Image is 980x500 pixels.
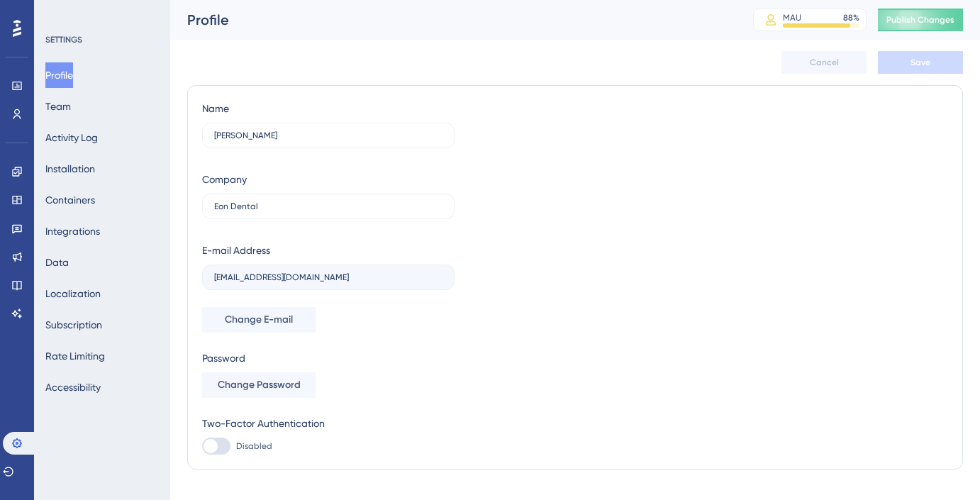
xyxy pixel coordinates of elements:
[218,377,301,394] span: Change Password
[214,201,442,211] input: Company Name
[225,311,293,328] span: Change E-mail
[187,10,718,30] div: Profile
[214,130,442,140] input: Name Surname
[810,57,839,68] span: Cancel
[45,343,105,369] button: Rate Limiting
[886,14,954,26] span: Publish Changes
[783,12,801,23] div: MAU
[202,350,455,367] div: Password
[45,34,160,45] div: SETTINGS
[202,372,316,398] button: Change Password
[911,57,930,68] span: Save
[45,250,69,275] button: Data
[45,125,98,150] button: Activity Log
[45,156,95,182] button: Installation
[45,312,102,338] button: Subscription
[236,440,272,452] span: Disabled
[214,272,442,282] input: E-mail Address
[202,415,455,432] div: Two-Factor Authentication
[45,374,101,400] button: Accessibility
[878,9,963,31] button: Publish Changes
[45,281,101,306] button: Localization
[45,218,100,244] button: Integrations
[45,62,73,88] button: Profile
[202,171,247,188] div: Company
[45,94,71,119] button: Team
[45,187,95,213] button: Containers
[202,242,270,259] div: E-mail Address
[202,100,229,117] div: Name
[781,51,867,74] button: Cancel
[202,307,316,333] button: Change E-mail
[843,12,859,23] div: 88 %
[878,51,963,74] button: Save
